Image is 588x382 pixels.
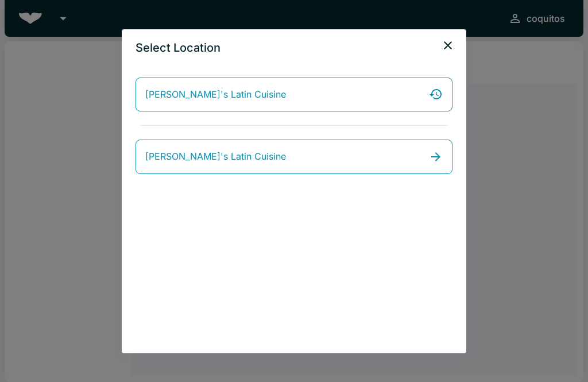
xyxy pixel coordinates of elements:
span: [PERSON_NAME]'s Latin Cuisine [145,87,286,102]
h2: Select Location [122,29,234,66]
span: [PERSON_NAME]'s Latin Cuisine [145,149,286,164]
a: [PERSON_NAME]'s Latin Cuisine [136,78,452,112]
button: close [436,34,459,57]
a: [PERSON_NAME]'s Latin Cuisine [136,140,452,174]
